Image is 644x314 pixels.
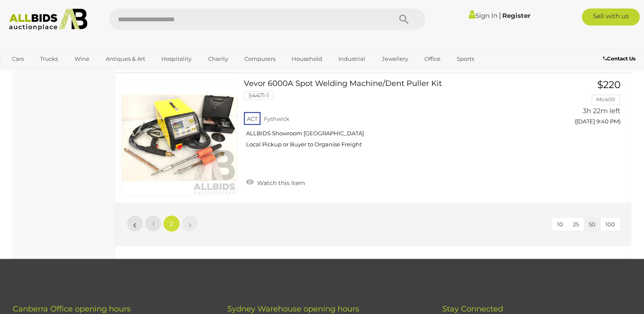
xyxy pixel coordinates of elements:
[442,304,503,313] span: Stay Connected
[419,52,446,66] a: Office
[126,215,143,232] a: «
[202,52,233,66] a: Charity
[69,52,95,66] a: Wine
[170,220,173,227] span: 2
[600,217,620,231] button: 100
[552,217,568,231] button: 10
[584,217,601,231] button: 50
[34,52,63,66] a: Trucks
[239,52,281,66] a: Computers
[286,52,328,66] a: Household
[605,220,615,227] span: 100
[451,52,480,66] a: Sports
[145,215,162,232] a: 1
[5,9,92,31] img: Allbids.com.au
[376,52,414,66] a: Jewellery
[469,11,498,20] a: Sign In
[100,52,151,66] a: Antiques & Art
[163,215,180,232] a: 2
[589,220,595,227] span: 50
[557,220,563,227] span: 10
[603,55,635,62] b: Contact Us
[181,215,198,232] a: »
[568,217,584,231] button: 25
[499,11,501,20] span: |
[6,66,78,80] a: [GEOGRAPHIC_DATA]
[255,179,305,186] span: Watch this item
[573,220,579,227] span: 25
[603,54,638,63] a: Contact Us
[244,175,307,188] a: Watch this item
[333,52,371,66] a: Industrial
[250,80,539,154] a: Vevor 6000A Spot Welding Machine/Dent Puller Kit 54471-1 ACT Fyshwick ALLBIDS Showroom [GEOGRAPHI...
[383,9,425,30] button: Search
[13,304,131,313] span: Canberra Office opening hours
[582,9,640,26] a: Sell with us
[552,80,623,129] a: $220 Mick00 3h 22m left ([DATE] 9:40 PM)
[156,52,197,66] a: Hospitality
[502,11,530,20] a: Register
[227,304,359,313] span: Sydney Warehouse opening hours
[152,220,155,227] span: 1
[6,52,29,66] a: Cars
[597,79,621,91] span: $220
